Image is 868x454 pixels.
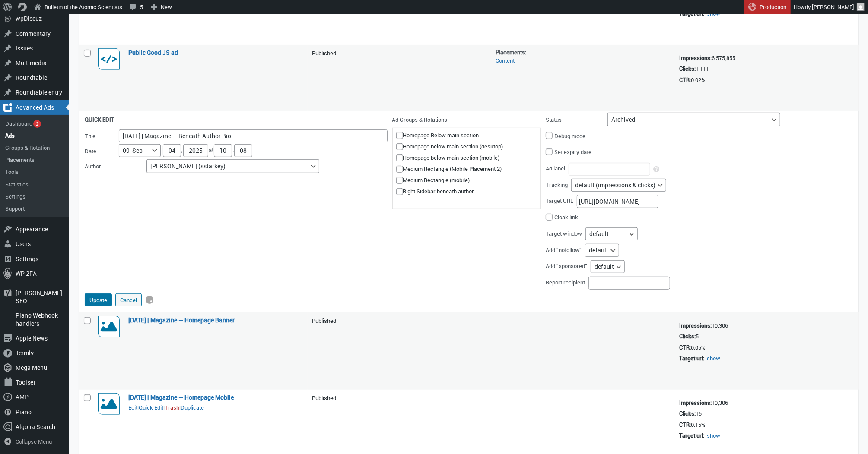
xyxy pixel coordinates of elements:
li: 6,575,855 [680,54,855,63]
label: Debug mode [546,129,585,143]
li: 0.02% [680,76,855,85]
li: 0.15% [680,421,855,429]
li: 0.05% [680,344,855,352]
a: Content [496,57,515,64]
strong: Clicks: [680,332,696,340]
input: Debug mode [546,132,553,139]
strong: Impressions: [680,322,712,329]
span: Target window [546,227,585,241]
button: Update [85,293,112,306]
input: Title [119,129,388,142]
span: Ad Groups & Rotations [392,113,541,127]
input: Day [163,144,181,157]
input: Homepage below main section (mobile) [396,154,403,161]
legend: Quick Edit [85,111,114,128]
label: Homepage below main section (mobile) [395,152,500,163]
span: Add "sponsored" [546,259,590,273]
input: Right Sidebar beneath author [396,188,403,195]
input: Minute [234,144,252,157]
strong: Clicks: [680,65,696,73]
span: Status [546,113,602,127]
img: Image Ad [98,393,120,415]
input: Homepage below main section (desktop) [396,143,403,150]
img: Plain Text and Code [98,48,120,70]
span: | [128,404,139,411]
select: Status [607,113,780,127]
strong: Target url: [680,432,705,439]
input: Ad label [569,163,650,176]
label: Medium Rectangle (mobile) [395,174,470,186]
input: Cloak link [546,214,553,221]
p: Published [312,394,336,403]
label: Homepage Below main section [395,129,479,141]
span: 2 [36,120,38,127]
span: Add "nofollow" [546,243,585,257]
span: | [139,404,165,411]
a: show [707,354,721,362]
input: Hour [214,144,232,157]
span: Date [85,147,96,155]
strong: CTR: [680,421,691,429]
li: 10,306 [680,322,855,330]
select: Month [119,144,161,157]
label: Cloak link [546,210,578,224]
strong: CTR: [680,344,691,351]
select: Author [146,159,319,173]
a: “Public Good JS ad” (Edit) [128,48,178,57]
a: “Sept. 2025 | Magazine — Homepage Banner” (Edit) [128,316,235,324]
a: Move “Sept. 2025 | Magazine — Homepage Mobile” to the Trash [165,404,179,412]
span: [PERSON_NAME] [812,3,854,11]
span: Title [85,129,118,143]
span: Tracking [546,178,571,192]
p: Published [312,49,336,58]
strong: Placements: [496,48,526,56]
select: Target window [585,227,638,240]
a: Duplicate [181,404,204,412]
label: Set expiry date [546,145,591,159]
img: Image Ad [98,316,120,337]
strong: Impressions: [680,54,712,62]
li: 10,306 [680,399,855,407]
span: Report recipient [546,275,588,290]
label: Homepage below main section (desktop) [395,141,503,152]
input: Medium Rectangle (mobile) [396,177,403,184]
span: | [165,404,181,411]
select: Tracking [571,179,666,192]
div: , at : [118,144,387,157]
input: Target URL [577,195,658,208]
strong: CTR: [680,76,691,84]
span: Ad label [546,161,568,176]
select: Add "nofollow" [585,244,619,257]
li: 5 [680,332,855,341]
strong: Clicks: [680,410,696,417]
input: Report recipient [588,277,670,290]
li: 15 [680,410,855,418]
strong: Target url: [680,354,705,362]
button: Quick edit “Sept. 2025 | Magazine — Homepage Mobile” inline [139,404,163,411]
a: Edit “Sept. 2025 | Magazine — Homepage Mobile” [128,404,137,412]
input: Medium Rectangle (Mobile Placement 2) [396,166,403,173]
p: Published [312,317,336,325]
span: Target URL [546,194,576,208]
select: Add "sponsored" [591,260,625,273]
input: Homepage Below main section [396,132,403,139]
li: 1,111 [680,65,855,73]
label: Medium Rectangle (Mobile Placement 2) [395,163,502,174]
input: Year [183,144,208,157]
button: Cancel [115,293,142,306]
input: Set expiry date [546,148,553,155]
label: Right Sidebar beneath author [395,186,474,197]
a: “Sept. 2025 | Magazine — Homepage Mobile” (Edit) [128,393,234,401]
strong: Impressions: [680,399,712,407]
a: show [707,432,721,439]
span: Author [85,159,118,173]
